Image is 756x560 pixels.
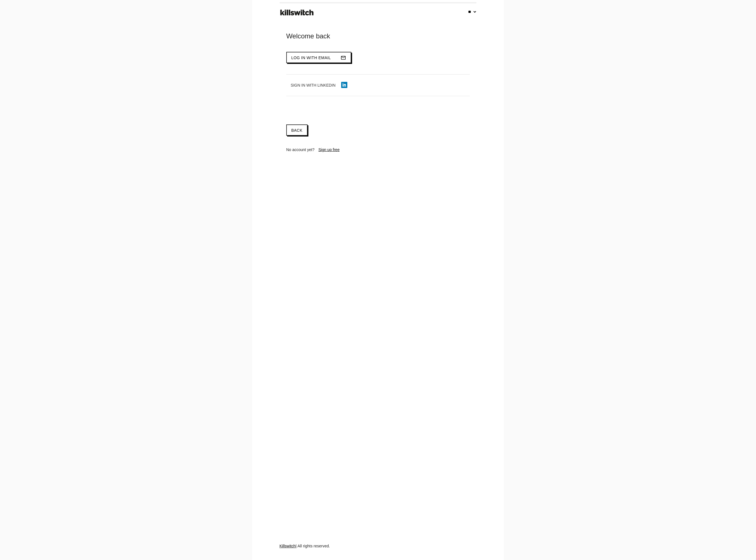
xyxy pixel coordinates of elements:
[341,82,347,88] img: linkedin-icon.png
[286,52,352,63] button: Log in with emailmail_outline
[286,124,308,136] a: Back
[286,147,315,152] span: No account yet?
[280,544,296,548] a: Killswitch
[286,80,352,90] button: Sign in with LinkedIn
[279,8,315,18] img: ks-logo-black-footer.png
[341,52,346,63] i: mail_outline
[280,543,477,560] div: | All rights reserved.
[286,32,470,41] div: Welcome back
[318,147,340,152] a: Sign up free
[291,83,336,87] span: Sign in with LinkedIn
[291,55,331,60] span: Log in with email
